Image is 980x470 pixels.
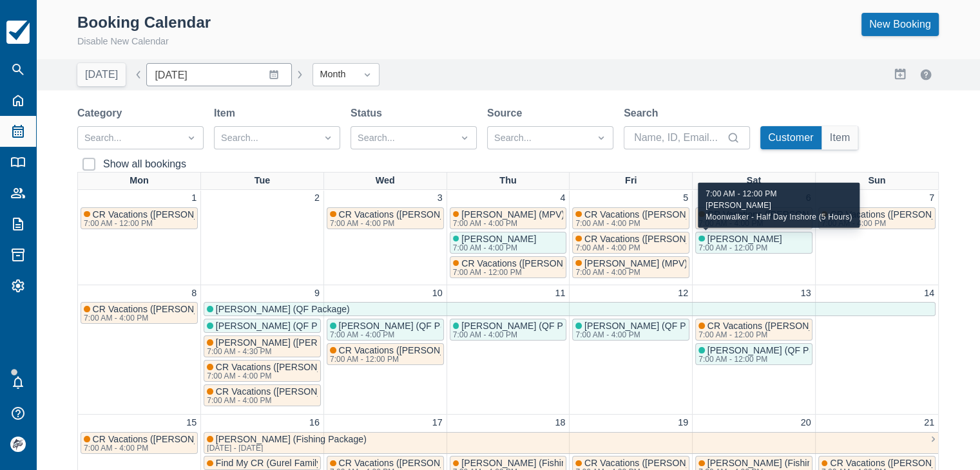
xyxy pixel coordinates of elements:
span: [PERSON_NAME] ([PERSON_NAME]) [216,337,374,348]
span: CR Vacations ([PERSON_NAME]) [93,304,231,314]
button: [DATE] [77,63,126,86]
div: 7:00 AM - 4:00 PM [330,331,470,339]
button: Disable New Calendar [77,35,169,49]
a: CR Vacations ([PERSON_NAME])7:00 AM - 12:00 PM [327,343,444,365]
div: 7:00 AM - 4:00 PM [84,314,228,322]
div: 7:00 AM - 4:00 PM [575,268,783,276]
span: [PERSON_NAME] (MPV) Heat [PERSON_NAME] [584,258,787,268]
a: New Booking [861,13,939,36]
span: [PERSON_NAME] (Fishing Package) [216,434,367,444]
div: 7:00 AM - 12:00 PM [330,355,474,363]
a: 18 [552,416,568,430]
a: [PERSON_NAME] (MPV) Heat [PERSON_NAME]7:00 AM - 4:00 PM [450,207,567,229]
a: 1 [189,191,199,205]
span: CR Vacations ([PERSON_NAME] ) [584,458,725,468]
a: 3 [435,191,445,205]
span: Dropdown icon [595,131,608,144]
div: Moonwalker - Half Day Inshore (5 Hours) [706,211,852,223]
div: 7:00 AM - 4:00 PM [821,220,966,227]
a: 19 [675,416,691,430]
a: 15 [184,416,199,430]
span: [PERSON_NAME] [707,234,782,244]
label: Category [77,106,127,121]
span: [PERSON_NAME] (QF Package) [584,321,718,331]
span: CR Vacations ([PERSON_NAME]) [461,258,600,268]
a: [PERSON_NAME]7:00 AM - 4:00 PM [450,232,567,254]
span: [PERSON_NAME] (QF Package) [461,321,595,331]
span: [PERSON_NAME] (QF Package) [216,321,350,331]
span: CR Vacations ([PERSON_NAME]) [93,209,231,220]
span: [PERSON_NAME] (QF Package) [339,321,473,331]
input: Name, ID, Email... [634,126,724,149]
a: 14 [921,287,937,301]
a: 12 [675,287,691,301]
a: CR Vacations ([PERSON_NAME])7:00 AM - 4:00 PM [695,207,812,229]
div: 7:00 AM - 4:00 PM [453,331,593,339]
div: 7:00 AM - 4:00 PM [575,331,716,339]
a: CR Vacations ([PERSON_NAME])7:00 AM - 4:00 PM [572,207,689,229]
a: 8 [189,287,199,301]
a: 21 [921,416,937,430]
a: Sat [744,173,764,189]
a: [PERSON_NAME] (QF Package)7:00 AM - 12:00 PM [695,343,812,365]
div: Month [320,68,349,82]
a: [PERSON_NAME] (QF Package)7:00 AM - 4:00 PM [450,319,567,341]
a: CR Vacations ([PERSON_NAME])7:00 AM - 4:00 PM [81,302,198,324]
input: Date [146,63,292,86]
label: Item [214,106,240,121]
a: [PERSON_NAME] (QF Package)7:00 AM - 4:00 PM [327,319,444,341]
div: 7:00 AM - 4:00 PM [330,220,474,227]
a: [PERSON_NAME] (QF Package)7:00 AM - 4:00 PM [572,319,689,341]
span: CR Vacations ([PERSON_NAME]) [830,209,968,220]
a: Sun [865,173,888,189]
div: Booking Calendar [77,13,211,32]
div: [PERSON_NAME] [706,200,852,211]
div: 7:00 AM - 4:00 PM [207,397,351,404]
div: 7:00 AM - 4:00 PM [453,244,534,252]
div: [DATE] - [DATE] [207,444,364,452]
a: CR Vacations ([PERSON_NAME])7:00 AM - 12:00 PM [450,256,567,278]
span: CR Vacations ([PERSON_NAME]) [339,209,477,220]
a: 20 [798,416,814,430]
span: Find My CR (Gurel Family) [216,458,324,468]
a: Wed [373,173,398,189]
img: avatar [10,437,26,452]
a: 10 [430,287,445,301]
a: 17 [430,416,445,430]
span: CR Vacations ([PERSON_NAME]) [93,434,231,444]
button: Item [822,126,858,149]
label: Source [487,106,527,121]
div: 7:00 AM - 4:00 PM [453,220,661,227]
span: Dropdown icon [185,131,198,144]
a: 9 [312,287,322,301]
a: Tue [252,173,273,189]
a: [PERSON_NAME] (QF Package) [204,302,936,316]
a: CR Vacations ([PERSON_NAME])7:00 AM - 12:00 PM [695,319,812,341]
span: CR Vacations ([PERSON_NAME]) [339,345,477,355]
span: [PERSON_NAME] (QF Package) [216,304,350,314]
div: 7:00 AM - 4:00 PM [84,444,228,452]
span: CR Vacations ([PERSON_NAME]) [707,321,846,331]
div: 7:00 AM - 4:30 PM [207,348,371,355]
span: [PERSON_NAME] (Fishing Package) [461,458,612,468]
a: Find My CR (Gurel Family) [204,456,321,470]
span: Dropdown icon [458,131,471,144]
a: CR Vacations ([PERSON_NAME])7:00 AM - 4:00 PM [204,384,321,406]
div: 7:00 AM - 12:00 PM [706,188,852,200]
div: 7:00 AM - 12:00 PM [698,244,780,252]
a: CR Vacations ([PERSON_NAME])7:00 AM - 4:00 PM [204,360,321,382]
a: [PERSON_NAME] (QF Package) [204,319,321,333]
a: CR Vacations ([PERSON_NAME])7:00 AM - 4:00 PM [818,207,936,229]
a: [PERSON_NAME] (Fishing Package)[DATE] - [DATE] [204,432,938,454]
button: Customer [760,126,821,149]
a: [PERSON_NAME] ([PERSON_NAME])7:00 AM - 4:30 PM [204,335,321,357]
a: CR Vacations ([PERSON_NAME])7:00 AM - 4:00 PM [327,207,444,229]
a: CR Vacations ([PERSON_NAME])7:00 AM - 4:00 PM [81,432,198,454]
span: CR Vacations ([PERSON_NAME]) [216,386,354,397]
div: 7:00 AM - 12:00 PM [698,355,839,363]
span: CR Vacations ([PERSON_NAME]) [216,362,354,372]
a: 5 [680,191,691,205]
span: CR Vacations ([PERSON_NAME]) [584,209,723,220]
a: 4 [557,191,568,205]
a: Fri [622,173,639,189]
